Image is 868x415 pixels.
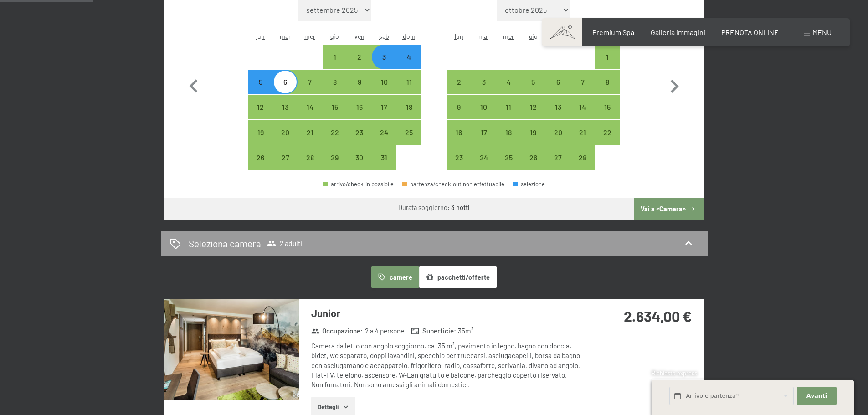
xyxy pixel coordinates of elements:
[371,266,419,287] button: camere
[497,129,520,152] div: 18
[472,70,496,94] div: Tue Feb 03 2026
[496,70,521,94] div: Wed Feb 04 2026
[248,95,273,119] div: arrivo/check-in possibile
[273,120,298,144] div: arrivo/check-in possibile
[634,198,704,220] button: Vai a «Camera»
[324,129,346,152] div: 22
[595,95,620,119] div: arrivo/check-in possibile
[347,70,372,94] div: Fri Jan 09 2026
[373,103,395,126] div: 17
[624,307,692,325] strong: 2.634,00 €
[396,95,421,119] div: arrivo/check-in possibile
[522,154,544,177] div: 26
[398,203,470,212] div: Durata soggiorno:
[545,120,570,144] div: Fri Feb 20 2026
[595,95,620,119] div: Sun Feb 15 2026
[324,154,346,177] div: 29
[298,95,322,119] div: arrivo/check-in possibile
[397,78,420,101] div: 11
[248,120,273,144] div: arrivo/check-in possibile
[354,32,365,40] abbr: venerdì
[447,103,470,126] div: 9
[411,326,456,336] strong: Superficie :
[298,145,322,170] div: Wed Jan 28 2026
[323,95,347,119] div: arrivo/check-in possibile
[324,53,346,76] div: 1
[721,28,779,36] span: PRENOTA ONLINE
[472,95,496,119] div: Tue Feb 10 2026
[373,78,395,101] div: 10
[472,120,496,144] div: arrivo/check-in possibile
[447,70,471,94] div: Mon Feb 02 2026
[521,145,545,170] div: arrivo/check-in possibile
[248,70,273,94] div: Mon Jan 05 2026
[323,95,347,119] div: Thu Jan 15 2026
[298,70,322,94] div: arrivo/check-in possibile
[447,78,470,101] div: 2
[451,204,470,211] b: 3 notti
[595,120,620,144] div: Sun Feb 22 2026
[348,78,371,101] div: 9
[472,120,496,144] div: Tue Feb 17 2026
[447,95,471,119] div: arrivo/check-in possibile
[324,103,346,126] div: 15
[447,145,471,170] div: Mon Feb 23 2026
[323,45,347,69] div: Thu Jan 01 2026
[347,45,372,69] div: Fri Jan 02 2026
[311,306,582,320] h3: Junior
[596,129,619,152] div: 22
[473,154,495,177] div: 24
[522,103,544,126] div: 12
[545,120,570,144] div: arrivo/check-in possibile
[521,120,545,144] div: Thu Feb 19 2026
[311,341,582,389] div: Camera da letto con angolo soggiorno, ca. 35 m², pavimento in legno, bagno con doccia, bidet, wc ...
[323,45,347,69] div: arrivo/check-in possibile
[496,95,521,119] div: arrivo/check-in possibile
[298,70,322,94] div: Wed Jan 07 2026
[396,120,421,144] div: Sun Jan 25 2026
[396,45,421,69] div: arrivo/check-in possibile
[273,70,298,94] div: Tue Jan 06 2026
[372,120,396,144] div: Sat Jan 24 2026
[372,95,396,119] div: arrivo/check-in possibile
[298,95,322,119] div: Wed Jan 14 2026
[324,78,346,101] div: 8
[496,120,521,144] div: arrivo/check-in possibile
[249,154,272,177] div: 26
[396,120,421,144] div: arrivo/check-in possibile
[397,53,420,76] div: 4
[419,266,497,287] button: pacchetti/offerte
[396,95,421,119] div: Sun Jan 18 2026
[497,103,520,126] div: 11
[280,32,291,40] abbr: martedì
[273,95,298,119] div: arrivo/check-in possibile
[545,70,570,94] div: arrivo/check-in possibile
[323,145,347,170] div: Thu Jan 29 2026
[447,145,471,170] div: arrivo/check-in possibile
[545,70,570,94] div: Fri Feb 06 2026
[478,32,489,40] abbr: martedì
[571,78,594,101] div: 7
[396,70,421,94] div: Sun Jan 11 2026
[447,129,470,152] div: 16
[347,120,372,144] div: arrivo/check-in possibile
[473,103,495,126] div: 10
[545,145,570,170] div: arrivo/check-in possibile
[298,154,321,177] div: 28
[249,129,272,152] div: 19
[595,120,620,144] div: arrivo/check-in possibile
[455,32,463,40] abbr: lunedì
[545,95,570,119] div: arrivo/check-in possibile
[348,154,371,177] div: 30
[522,129,544,152] div: 19
[273,145,298,170] div: arrivo/check-in possibile
[496,120,521,144] div: Wed Feb 18 2026
[372,45,396,69] div: Sat Jan 03 2026
[521,95,545,119] div: Thu Feb 12 2026
[273,95,298,119] div: Tue Jan 13 2026
[496,70,521,94] div: arrivo/check-in possibile
[311,326,363,336] strong: Occupazione :
[373,129,395,152] div: 24
[545,95,570,119] div: Fri Feb 13 2026
[596,53,619,76] div: 1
